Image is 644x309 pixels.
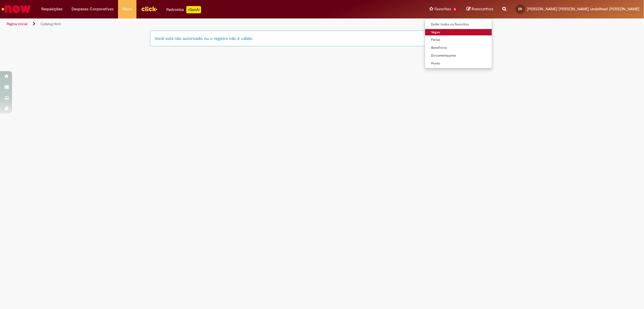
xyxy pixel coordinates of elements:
[472,6,493,12] span: Rascunhos
[425,29,492,36] a: Vagas
[425,21,492,28] a: Exibir todos os Favoritos
[425,37,492,43] a: Férias
[186,6,201,13] p: +GenAi
[425,52,492,59] a: Documentações
[466,6,493,12] a: Rascunhos
[5,18,425,30] ul: Trilhas de página
[72,6,114,12] span: Despesas Corporativas
[7,21,27,26] a: Página inicial
[518,7,522,11] span: ER
[434,6,451,12] span: Favoritos
[527,6,639,12] span: [PERSON_NAME] [PERSON_NAME] undefined [PERSON_NAME]
[425,18,492,68] ul: Favoritos
[425,44,492,51] a: Benefícios
[150,31,435,46] div: Você está não autorizado, ou o registro não é válido.
[452,7,457,12] span: 5
[425,60,492,67] a: Ponto
[141,4,157,13] img: click_logo_yellow_360x200.png
[40,21,61,26] a: Catalog Item
[123,6,132,12] span: More
[166,6,201,13] div: Padroniza
[41,6,62,12] span: Requisições
[1,3,32,15] img: ServiceNow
